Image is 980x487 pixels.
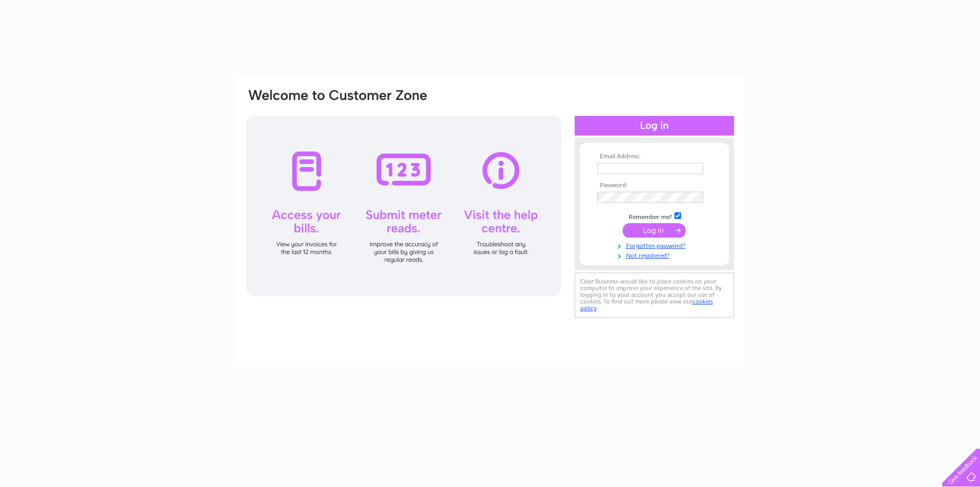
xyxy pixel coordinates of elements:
[597,240,714,250] a: Forgotten password?
[595,153,714,160] th: Email Address:
[597,250,714,260] a: Not registered?
[575,273,734,317] div: Clear Business would like to place cookies on your computer to improve your experience of the sit...
[580,298,713,312] a: cookies policy
[622,223,686,238] input: Submit
[595,182,714,189] th: Password:
[595,211,714,221] td: Remember me?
